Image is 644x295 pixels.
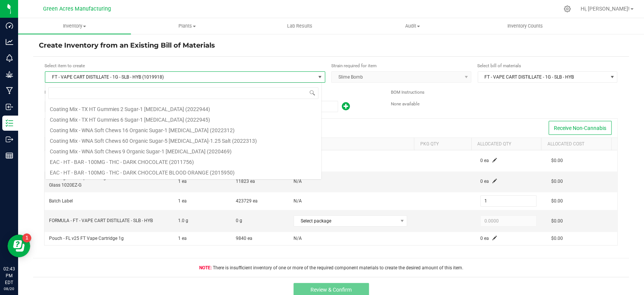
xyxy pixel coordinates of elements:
[6,22,13,29] inline-svg: Dashboard
[563,5,572,12] div: Manage settings
[3,266,15,286] p: 02:43 PM EDT
[551,198,563,204] span: $0.00
[469,18,581,34] a: Inventory Counts
[480,158,489,163] span: 0 ea
[551,179,563,184] span: $0.00
[478,72,607,82] span: FT - VAPE CART DISTILLATE - 1G - SLB - HYB
[549,121,612,135] button: Receive Non-Cannabis
[356,18,469,34] a: Audit
[8,235,30,257] iframe: Resource center
[551,218,563,224] span: $0.00
[243,18,356,34] a: Lab Results
[294,179,302,184] span: N/A
[6,54,13,62] inline-svg: Monitoring
[178,179,186,184] span: 1 ea
[6,38,13,46] inline-svg: Analytics
[6,71,13,78] inline-svg: Grow
[338,105,350,111] span: Add new output
[49,218,153,223] span: FORMULA - FT - VAPE CART DISTILLATE - SLB - HYB
[477,63,521,68] span: Select bill of materials
[471,138,541,151] th: Allocated Qty
[551,236,563,241] span: $0.00
[390,101,419,107] span: None available
[6,87,13,94] inline-svg: Manufacturing
[6,136,13,143] inline-svg: Outbound
[480,179,489,184] span: 0 ea
[581,6,630,12] span: Hi, [PERSON_NAME]!
[331,63,377,68] span: Strain required for item
[178,218,188,223] span: 1.0 g
[236,198,258,204] span: 423729 ea
[43,6,111,12] span: Green Acres Manufacturing
[294,198,302,204] span: N/A
[310,287,352,293] span: Review & Confirm
[6,103,13,111] inline-svg: Inbound
[287,138,414,151] th: Packages
[551,158,563,163] span: $0.00
[236,236,252,241] span: 9840 ea
[49,236,124,241] span: Pouch - FL v25 FT Vape Cartridge 1g
[131,23,243,29] span: Plants
[277,23,323,29] span: Lab Results
[3,286,15,292] p: 08/20
[236,218,242,223] span: 0 g
[236,179,255,184] span: 11823 ea
[497,23,553,29] span: Inventory Counts
[199,265,463,270] span: There is insufficient inventory of one or more of the required component materials to create the ...
[294,236,302,241] span: N/A
[49,198,73,204] span: Batch Label
[178,198,186,204] span: 1 ea
[480,236,489,241] span: 0 ea
[18,23,131,29] span: Inventory
[39,41,623,51] h4: Create Inventory from an Existing Bill of Materials
[6,152,13,159] inline-svg: Reports
[178,236,186,241] span: 1 ea
[49,175,167,188] span: Cartridge - FT Vape Cartridge 1ml-2.0mm ACTIVE EZ Click Glass 1020EZ-G
[554,125,606,131] span: Receive Non-Cannabis
[541,138,611,151] th: Allocated Cost
[357,23,469,29] span: Audit
[18,18,131,34] a: Inventory
[22,233,31,242] iframe: Resource center unread badge
[45,63,85,68] span: Select item to create
[414,138,471,151] th: Pkg Qty
[45,72,315,82] span: FT - VAPE CART DISTILLATE - 1G - SLB - HYB (1019918)
[294,216,397,226] span: Select package
[6,119,13,127] inline-svg: Inventory
[294,215,407,227] span: NO DATA FOUND
[390,90,424,95] span: BOM Instructions
[131,18,244,34] a: Plants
